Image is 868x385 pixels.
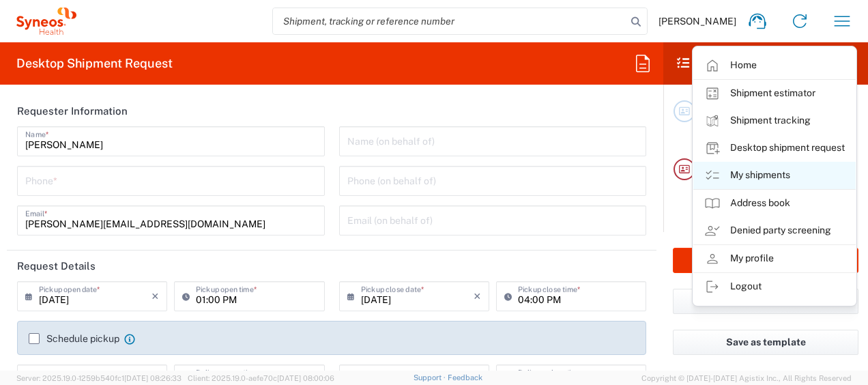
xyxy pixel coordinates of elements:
[693,245,856,272] a: My profile
[693,107,856,134] a: Shipment tracking
[693,134,856,162] a: Desktop shipment request
[673,330,858,355] button: Save as template
[16,374,182,382] span: Server: 2025.19.0-1259b540fc1
[693,162,856,189] a: My shipments
[693,52,856,79] a: Home
[151,285,159,307] i: ×
[414,373,448,382] a: Support
[659,15,736,27] span: [PERSON_NAME]
[676,55,813,72] h2: Shipment Checklist
[17,259,96,273] h2: Request Details
[448,373,482,382] a: Feedback
[17,104,128,118] h2: Requester Information
[277,374,334,382] span: [DATE] 08:00:06
[273,8,626,34] input: Shipment, tracking or reference number
[693,80,856,107] a: Shipment estimator
[673,248,858,273] button: Rate
[693,273,856,300] a: Logout
[124,374,182,382] span: [DATE] 08:26:33
[673,289,858,314] button: Save shipment
[16,55,173,72] h2: Desktop Shipment Request
[641,372,852,384] span: Copyright © [DATE]-[DATE] Agistix Inc., All Rights Reserved
[693,190,856,217] a: Address book
[188,374,334,382] span: Client: 2025.19.0-aefe70c
[474,285,481,307] i: ×
[693,217,856,244] a: Denied party screening
[29,333,119,344] label: Schedule pickup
